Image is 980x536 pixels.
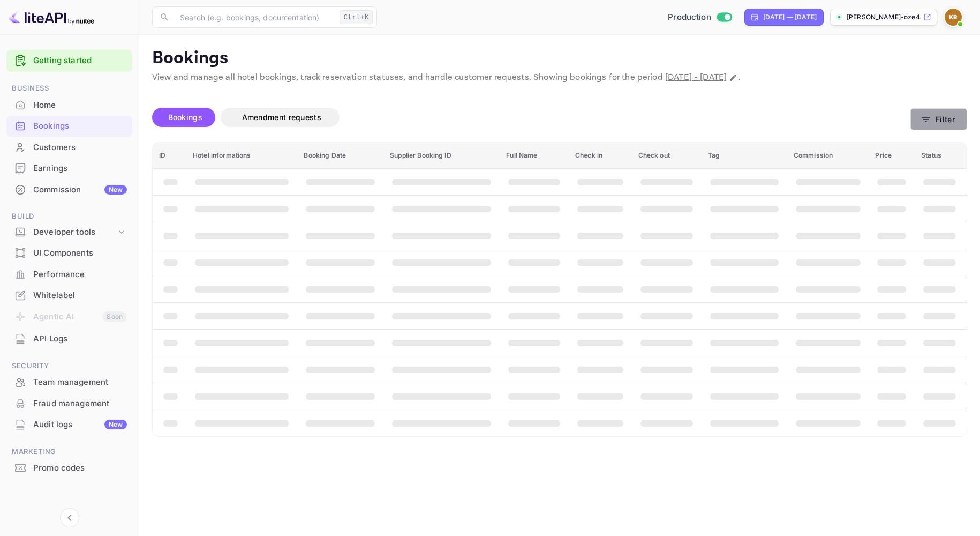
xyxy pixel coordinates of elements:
[6,223,132,242] div: Developer tools
[6,137,132,157] a: Customers
[6,458,132,478] a: Promo codes
[186,143,297,169] th: Hotel informations
[6,95,132,115] a: Home
[33,376,127,389] div: Team management
[847,12,921,22] p: [PERSON_NAME]-oze48.[PERSON_NAME]...
[6,264,132,285] div: Performance
[33,55,127,67] a: Getting started
[9,9,94,26] img: LiteAPI logo
[910,108,967,130] button: Filter
[152,48,967,69] p: Bookings
[664,11,736,24] div: Switch to Sandbox mode
[33,226,116,239] div: Developer tools
[632,143,702,169] th: Check out
[33,247,127,259] div: UI Components
[702,143,787,169] th: Tag
[33,419,127,431] div: Audit logs
[340,10,373,24] div: Ctrl+K
[6,393,132,414] div: Fraud management
[33,142,127,154] div: Customers
[6,285,132,306] div: Whitelabel
[33,398,127,410] div: Fraud management
[242,113,321,122] span: Amendment requests
[6,458,132,479] div: Promo codes
[6,446,132,458] span: Marketing
[6,329,132,349] div: API Logs
[6,137,132,158] div: Customers
[6,116,132,136] a: Bookings
[168,113,202,122] span: Bookings
[6,158,132,179] div: Earnings
[665,72,727,83] span: [DATE] - [DATE]
[6,211,132,222] span: Build
[6,95,132,116] div: Home
[787,143,869,169] th: Commission
[33,289,127,302] div: Whitelabel
[6,372,132,392] a: Team management
[104,185,127,195] div: New
[728,72,738,83] button: Change date range
[6,158,132,178] a: Earnings
[500,143,569,169] th: Full Name
[6,414,132,435] div: Audit logsNew
[104,420,127,429] div: New
[6,243,132,263] a: UI Components
[297,143,383,169] th: Booking Date
[153,143,186,169] th: ID
[6,243,132,264] div: UI Components
[6,414,132,434] a: Audit logsNew
[33,269,127,281] div: Performance
[6,329,132,348] a: API Logs
[33,462,127,474] div: Promo codes
[6,50,132,72] div: Getting started
[33,184,127,196] div: Commission
[383,143,500,169] th: Supplier Booking ID
[33,99,127,111] div: Home
[569,143,632,169] th: Check in
[6,83,132,94] span: Business
[6,360,132,372] span: Security
[6,116,132,137] div: Bookings
[915,143,967,169] th: Status
[6,180,132,199] a: CommissionNew
[33,120,127,132] div: Bookings
[945,9,962,26] img: Kobus Roux
[763,12,817,22] div: [DATE] — [DATE]
[6,285,132,305] a: Whitelabel
[6,264,132,284] a: Performance
[6,372,132,393] div: Team management
[152,108,910,127] div: account-settings tabs
[6,180,132,200] div: CommissionNew
[174,6,335,28] input: Search (e.g. bookings, documentation)
[60,508,79,527] button: Collapse navigation
[33,333,127,345] div: API Logs
[869,143,915,169] th: Price
[6,393,132,413] a: Fraud management
[33,162,127,175] div: Earnings
[668,11,711,24] span: Production
[152,71,967,84] p: View and manage all hotel bookings, track reservation statuses, and handle customer requests. Sho...
[153,143,967,436] table: booking table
